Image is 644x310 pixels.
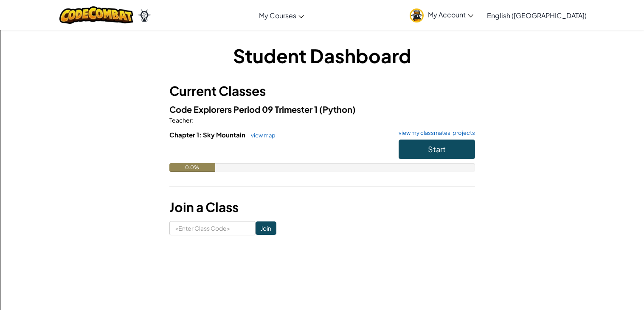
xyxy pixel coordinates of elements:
[59,6,134,24] img: CodeCombat logo
[428,10,473,19] span: My Account
[405,2,478,28] a: My Account
[259,11,296,20] span: My Courses
[483,4,591,27] a: English ([GEOGRAPHIC_DATA])
[410,8,424,22] img: avatar
[138,9,151,22] img: Ozaria
[255,4,308,27] a: My Courses
[487,11,587,20] span: English ([GEOGRAPHIC_DATA])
